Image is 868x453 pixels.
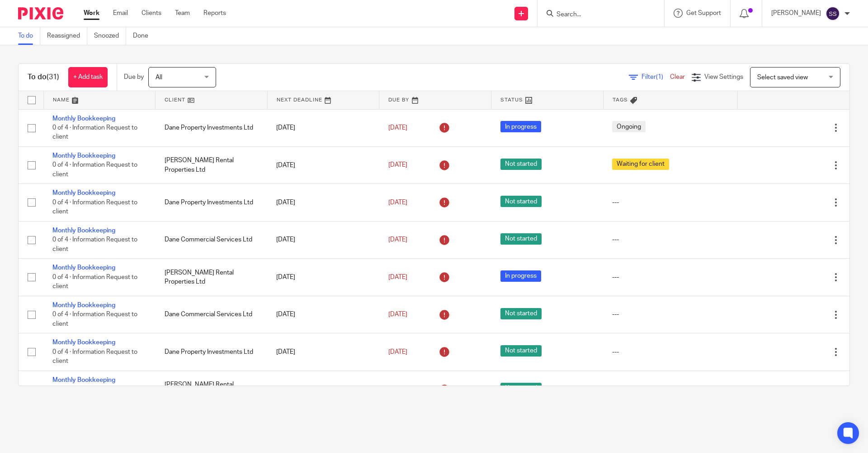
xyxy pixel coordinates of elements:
a: Monthly Bookkeeping [52,265,115,271]
td: Dane Commercial Services Ltd [156,296,268,333]
a: Monthly Bookkeeping [52,153,115,159]
span: In progress [500,270,541,282]
td: Dane Property Investments Ltd [156,333,268,371]
div: --- [612,310,728,319]
a: Monthly Bookkeeping [52,339,115,346]
td: [DATE] [267,146,379,183]
div: --- [612,198,728,207]
td: [DATE] [267,371,379,408]
div: --- [612,273,728,282]
a: + Add task [68,67,108,87]
a: Clear [670,74,685,80]
a: To do [18,27,40,45]
a: Work [84,9,99,18]
td: Dane Commercial Services Ltd [156,221,268,258]
a: Clients [142,9,161,18]
td: [DATE] [267,184,379,221]
input: Search [556,11,637,19]
span: (31) [47,73,59,81]
a: Monthly Bookkeeping [52,116,115,122]
span: Get Support [686,10,721,16]
a: Reassigned [47,27,87,45]
a: Monthly Bookkeeping [52,302,115,308]
td: [DATE] [267,109,379,146]
td: [PERSON_NAME] Rental Properties Ltd [156,259,268,296]
span: 0 of 4 · Information Request to client [52,311,137,327]
span: 0 of 4 · Information Request to client [52,162,137,178]
span: Not started [500,383,542,394]
span: [DATE] [388,274,407,280]
h1: To do [28,72,59,82]
td: [DATE] [267,296,379,333]
a: Team [175,9,190,18]
img: svg%3E [826,6,840,21]
span: Not started [500,308,542,319]
p: Due by [124,72,144,82]
a: Reports [203,9,226,18]
td: Dane Property Investments Ltd [156,184,268,221]
td: [PERSON_NAME] Rental Properties Ltd [156,146,268,183]
td: [DATE] [267,259,379,296]
span: Waiting for client [612,159,669,170]
span: Not started [500,196,542,207]
span: (1) [656,74,663,80]
div: --- [612,347,728,357]
img: Pixie [18,7,63,19]
td: [DATE] [267,221,379,258]
a: Monthly Bookkeeping [52,377,115,383]
a: Snoozed [94,27,126,45]
span: 0 of 4 · Information Request to client [52,236,137,252]
span: Select saved view [757,74,808,81]
span: Tags [613,97,628,102]
span: [DATE] [388,199,407,206]
span: 0 of 4 · Information Request to client [52,199,137,215]
span: [DATE] [388,162,407,169]
a: Email [113,9,128,18]
span: Not started [500,345,542,357]
span: In progress [500,121,541,132]
span: Not started [500,159,542,170]
div: --- [612,235,728,244]
span: 0 of 4 · Information Request to client [52,349,137,365]
span: 0 of 4 · Information Request to client [52,125,137,140]
p: [PERSON_NAME] [771,9,821,18]
td: [DATE] [267,333,379,371]
a: Monthly Bookkeeping [52,227,115,234]
span: Ongoing [612,121,646,132]
a: Done [133,27,155,45]
a: Monthly Bookkeeping [52,190,115,196]
span: [DATE] [388,349,407,355]
span: [DATE] [388,311,407,318]
span: Filter [642,74,670,80]
span: [DATE] [388,236,407,243]
span: 0 of 4 · Information Request to client [52,274,137,290]
span: All [156,74,162,81]
div: --- [612,385,728,394]
span: Not started [500,233,542,245]
span: [DATE] [388,125,407,131]
td: Dane Property Investments Ltd [156,109,268,146]
td: [PERSON_NAME] Rental Properties Ltd [156,371,268,408]
span: View Settings [704,74,743,80]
